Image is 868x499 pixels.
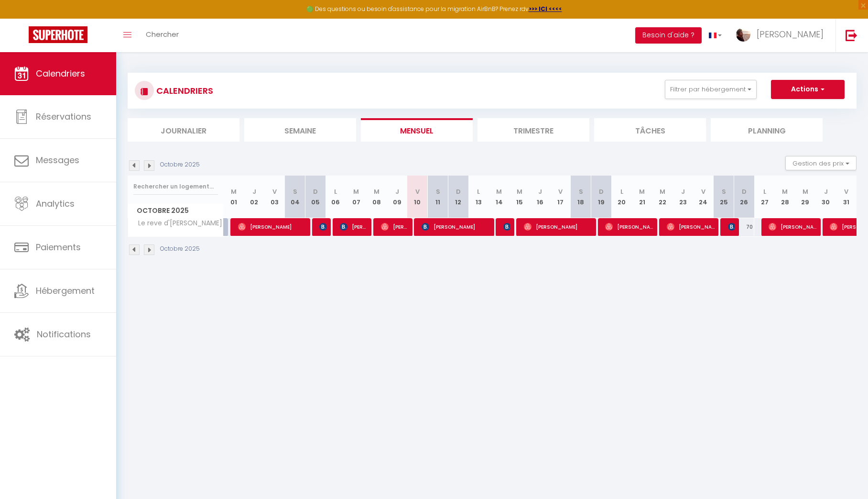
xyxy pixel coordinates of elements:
[632,176,652,218] th: 21
[428,176,448,218] th: 11
[846,29,857,41] img: logout
[387,176,407,218] th: 09
[803,187,808,196] abbr: M
[652,176,673,218] th: 22
[436,187,440,196] abbr: S
[244,118,356,142] li: Semaine
[477,187,480,196] abbr: L
[620,187,623,196] abbr: L
[128,118,239,142] li: Journalier
[36,198,75,210] span: Analytics
[667,218,715,236] span: [PERSON_NAME]
[538,187,542,196] abbr: J
[422,218,490,236] span: [PERSON_NAME]
[775,176,795,218] th: 28
[503,218,510,236] span: [PERSON_NAME]
[529,5,562,13] a: >>> ICI <<<<
[665,80,757,99] button: Filtrer par hébergement
[238,218,306,236] span: [PERSON_NAME]
[361,118,473,142] li: Mensuel
[264,176,285,218] th: 03
[285,176,305,218] th: 04
[489,176,510,218] th: 14
[550,176,571,218] th: 17
[673,176,693,218] th: 23
[36,67,85,79] span: Calendriers
[29,26,87,43] img: Super Booking
[729,19,835,52] a: ... [PERSON_NAME]
[701,187,705,196] abbr: V
[36,154,79,166] span: Messages
[530,176,550,218] th: 16
[37,328,91,340] span: Notifications
[36,285,95,297] span: Hébergement
[844,187,848,196] abbr: V
[130,218,225,229] span: Le reve d'[PERSON_NAME]
[681,187,685,196] abbr: J
[599,187,604,196] abbr: D
[252,187,256,196] abbr: J
[714,176,734,218] th: 25
[742,187,747,196] abbr: D
[639,187,645,196] abbr: M
[734,176,754,218] th: 26
[456,187,461,196] abbr: D
[757,28,824,40] span: [PERSON_NAME]
[133,178,218,195] input: Rechercher un logement...
[381,218,408,236] span: [PERSON_NAME]
[496,187,502,196] abbr: M
[660,187,665,196] abbr: M
[160,160,200,169] p: Octobre 2025
[353,187,359,196] abbr: M
[785,156,857,170] button: Gestion des prix
[128,204,223,218] span: Octobre 2025
[795,176,816,218] th: 29
[244,176,264,218] th: 02
[782,187,788,196] abbr: M
[611,176,632,218] th: 20
[313,187,318,196] abbr: D
[594,118,706,142] li: Tâches
[139,19,186,52] a: Chercher
[754,176,775,218] th: 27
[334,187,337,196] abbr: L
[224,176,244,218] th: 01
[272,187,277,196] abbr: V
[154,80,213,101] h3: CALENDRIERS
[771,80,845,99] button: Actions
[635,27,702,44] button: Besoin d'aide ?
[293,187,297,196] abbr: S
[815,176,836,218] th: 30
[558,187,563,196] abbr: V
[146,29,179,39] span: Chercher
[517,187,522,196] abbr: M
[722,187,726,196] abbr: S
[769,218,816,236] span: [PERSON_NAME]
[836,176,857,218] th: 31
[477,118,589,142] li: Trimestre
[36,241,81,253] span: Paiements
[160,244,200,254] p: Octobre 2025
[579,187,583,196] abbr: S
[374,187,380,196] abbr: M
[340,218,367,236] span: [PERSON_NAME]
[36,111,91,122] span: Réservations
[524,218,592,236] span: [PERSON_NAME]
[448,176,468,218] th: 12
[468,176,489,218] th: 13
[605,218,653,236] span: [PERSON_NAME]
[325,176,346,218] th: 06
[763,187,766,196] abbr: L
[693,176,714,218] th: 24
[734,218,754,236] div: 70
[346,176,367,218] th: 07
[395,187,399,196] abbr: J
[231,187,237,196] abbr: M
[571,176,591,218] th: 18
[736,27,750,42] img: ...
[367,176,387,218] th: 08
[591,176,611,218] th: 19
[319,218,326,236] span: [PERSON_NAME]
[407,176,428,218] th: 10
